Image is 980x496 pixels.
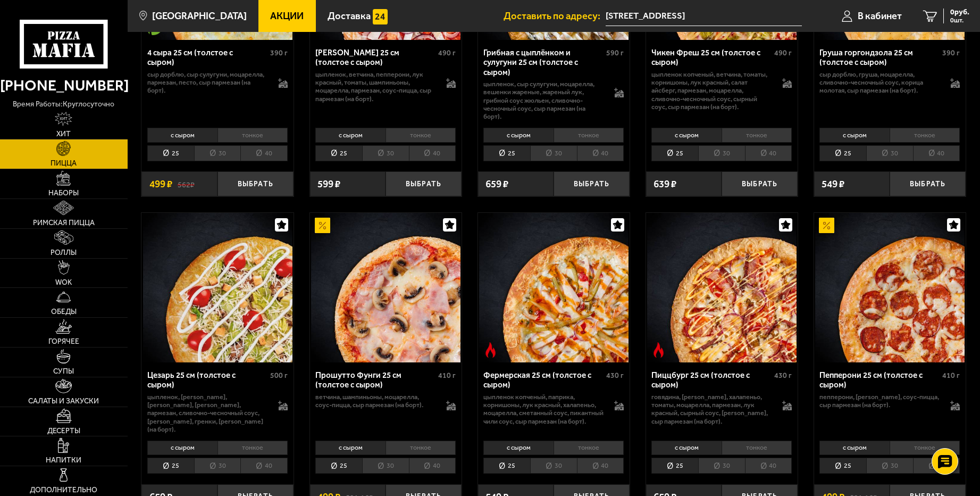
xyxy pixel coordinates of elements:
span: 639 ₽ [654,179,676,189]
div: Пиццбург 25 см (толстое с сыром) [651,370,772,390]
span: 500 г [270,371,288,380]
li: тонкое [217,128,288,142]
p: цыпленок копченый, паприка, корнишоны, лук красный, халапеньо, моцарелла, сметанный соус, пикантн... [483,393,604,425]
li: 25 [651,458,698,474]
img: Острое блюдо [483,342,498,358]
span: 549 ₽ [822,179,844,189]
li: 25 [651,145,698,161]
span: В кабинет [858,11,902,21]
span: Пицца [51,160,77,167]
p: ветчина, шампиньоны, моцарелла, соус-пицца, сыр пармезан (на борт). [315,393,436,409]
li: 30 [866,458,913,474]
a: Острое блюдоПиццбург 25 см (толстое с сыром) [646,213,798,362]
span: 430 г [606,371,624,380]
p: сыр дорблю, сыр сулугуни, моцарелла, пармезан, песто, сыр пармезан (на борт). [147,70,268,95]
span: WOK [55,279,72,286]
li: 40 [913,458,960,474]
span: 490 г [438,48,456,57]
a: Острое блюдоФермерская 25 см (толстое с сыром) [478,213,630,362]
li: 40 [577,145,624,161]
span: 430 г [774,371,792,380]
li: 30 [698,145,745,161]
span: 659 ₽ [485,179,508,189]
span: Магнитогорская улица, 51Е [606,6,802,26]
li: с сыром [651,441,722,455]
li: тонкое [554,128,624,142]
a: АкционныйПепперони 25 см (толстое с сыром) [814,213,966,362]
li: с сыром [819,128,890,142]
p: цыпленок, сыр сулугуни, моцарелла, вешенки жареные, жареный лук, грибной соус Жюльен, сливочно-че... [483,80,604,121]
s: 562 ₽ [178,179,195,189]
span: [GEOGRAPHIC_DATA] [152,11,247,21]
span: Салаты и закуски [28,398,99,405]
img: Острое блюдо [651,342,666,358]
li: 40 [577,458,624,474]
button: Выбрать [217,171,294,196]
p: цыпленок копченый, ветчина, томаты, корнишоны, лук красный, салат айсберг, пармезан, моцарелла, с... [651,70,772,111]
li: 30 [698,458,745,474]
li: тонкое [722,128,792,142]
span: Наборы [48,189,79,197]
input: Ваш адрес доставки [606,6,802,26]
li: тонкое [722,441,792,455]
div: Фермерская 25 см (толстое с сыром) [483,370,604,390]
p: сыр дорблю, груша, моцарелла, сливочно-чесночный соус, корица молотая, сыр пармезан (на борт). [819,70,940,95]
li: 40 [745,458,792,474]
li: с сыром [651,128,722,142]
li: 40 [913,145,960,161]
li: 40 [240,145,288,161]
li: 30 [530,458,577,474]
span: 390 г [942,48,960,57]
li: 30 [530,145,577,161]
img: Пепперони 25 см (толстое с сыром) [815,213,965,362]
img: Акционный [315,218,330,233]
li: тонкое [554,441,624,455]
li: тонкое [386,441,456,455]
li: с сыром [147,128,217,142]
span: 410 г [438,371,456,380]
button: Выбрать [890,171,966,196]
span: Дополнительно [30,486,97,494]
li: с сыром [819,441,890,455]
li: 40 [409,458,456,474]
span: Напитки [46,457,81,464]
li: 40 [745,145,792,161]
a: Цезарь 25 см (толстое с сыром) [141,213,293,362]
li: с сыром [315,441,386,455]
span: 499 ₽ [149,179,172,189]
span: Римская пицца [33,219,95,227]
li: тонкое [890,128,960,142]
li: 25 [315,145,362,161]
span: 390 г [270,48,288,57]
li: 30 [194,458,241,474]
button: Выбрать [386,171,462,196]
li: с сыром [147,441,217,455]
a: АкционныйПрошутто Фунги 25 см (толстое с сыром) [310,213,462,362]
span: 410 г [942,371,960,380]
span: 0 руб. [950,9,969,16]
div: Прошутто Фунги 25 см (толстое с сыром) [315,370,435,390]
span: Обеды [51,308,77,316]
li: с сыром [315,128,386,142]
span: 590 г [606,48,624,57]
li: с сыром [483,441,554,455]
li: тонкое [386,128,456,142]
li: 40 [240,458,288,474]
span: 0 шт. [950,17,969,23]
span: Доставить по адресу: [504,11,606,21]
li: тонкое [890,441,960,455]
span: 490 г [774,48,792,57]
div: 4 сыра 25 см (толстое с сыром) [147,48,267,68]
li: с сыром [483,128,554,142]
li: 30 [194,145,241,161]
li: 30 [362,458,409,474]
p: говядина, [PERSON_NAME], халапеньо, томаты, моцарелла, пармезан, лук красный, сырный соус, [PERSO... [651,393,772,425]
button: Выбрать [554,171,630,196]
div: Грибная с цыплёнком и сулугуни 25 см (толстое с сыром) [483,48,604,77]
p: пепперони, [PERSON_NAME], соус-пицца, сыр пармезан (на борт). [819,393,940,409]
span: Доставка [328,11,371,21]
li: 30 [866,145,913,161]
span: Супы [53,368,74,375]
span: Роллы [51,249,77,257]
li: 25 [819,145,866,161]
